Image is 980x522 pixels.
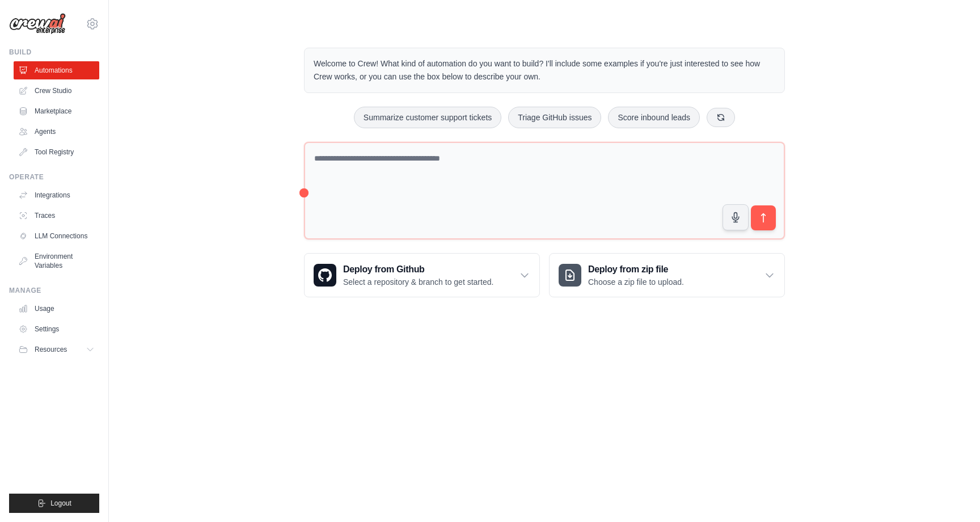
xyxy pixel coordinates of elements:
[9,48,99,57] div: Build
[9,494,99,513] button: Logout
[14,143,99,161] a: Tool Registry
[50,499,71,508] span: Logout
[343,263,493,276] h3: Deploy from Github
[508,107,601,128] button: Triage GitHub issues
[14,102,99,120] a: Marketplace
[9,286,99,295] div: Manage
[14,247,99,275] a: Environment Variables
[14,227,99,245] a: LLM Connections
[588,263,684,276] h3: Deploy from zip file
[314,57,775,83] p: Welcome to Crew! What kind of automation do you want to build? I'll include some examples if you'...
[588,276,684,288] p: Choose a zip file to upload.
[14,320,99,338] a: Settings
[354,107,501,128] button: Summarize customer support tickets
[14,340,99,359] button: Resources
[14,300,99,318] a: Usage
[9,172,99,182] div: Operate
[14,186,99,204] a: Integrations
[14,207,99,225] a: Traces
[35,345,67,354] span: Resources
[14,61,99,79] a: Automations
[14,82,99,100] a: Crew Studio
[9,13,66,35] img: Logo
[14,123,99,141] a: Agents
[343,276,493,288] p: Select a repository & branch to get started.
[608,107,700,128] button: Score inbound leads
